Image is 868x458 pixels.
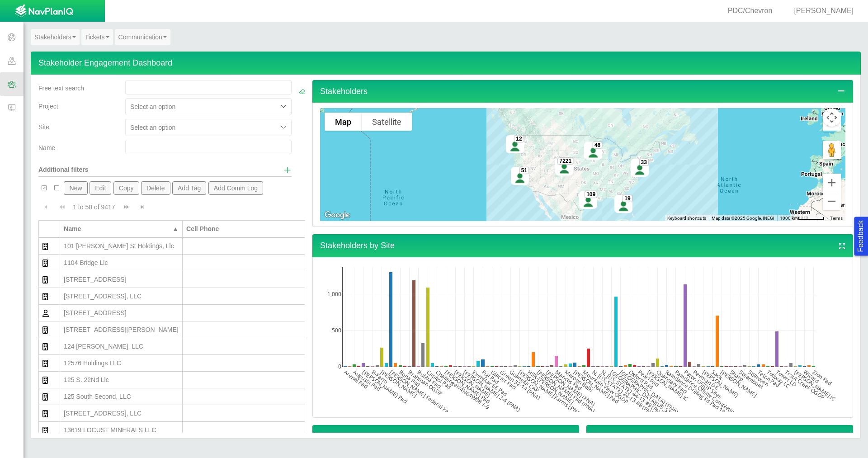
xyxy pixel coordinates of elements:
div: Stakeholders [312,103,853,227]
div: 33 [639,159,649,166]
td: Organization [39,422,60,439]
div: 1 to 50 of 9417 [69,203,118,215]
h4: Stakeholder Engagement Dashboard [31,52,861,75]
img: CRM_Stakeholders$CRM_Images$building_regular.svg [42,343,48,350]
td: Organization [39,271,60,288]
img: CRM_Stakeholders$CRM_Images$building_regular.svg [42,260,48,267]
div: 12576 Holdings LLC [64,359,179,368]
td: Organization [39,321,60,338]
div: 125 S. 22Nd Llc [64,375,179,384]
img: CRM_Stakeholders$CRM_Images$user_regular.svg [42,310,49,317]
div: 13619 LOCUST MINERALS LLC [64,425,179,434]
h4: Communication by Purpose [312,425,579,448]
span: Project [38,103,58,110]
button: Zoom in [823,174,841,192]
a: Open this area in Google Maps (opens a new window) [322,209,352,221]
button: Show street map [325,113,362,131]
span: Free text search [38,85,84,92]
th: Cell Phone [183,220,305,238]
h4: Stakeholders by Site [312,234,853,257]
th: Name [60,220,183,238]
img: Google [322,209,352,221]
td: 13604 KRAMERIA ST, LLC [60,405,183,422]
span: Name [38,144,55,151]
a: Stakeholders [31,29,80,45]
span: PDC/Chevron [728,7,773,14]
td: Organization [39,405,60,422]
img: CRM_Stakeholders$CRM_Images$building_regular.svg [42,276,48,283]
img: CRM_Stakeholders$CRM_Images$building_regular.svg [42,243,48,250]
div: 46 [593,142,602,149]
button: Keyboard shortcuts [667,215,706,222]
td: 121 Mather Circle, Llc [60,321,183,338]
img: CRM_Stakeholders$CRM_Images$building_regular.svg [42,377,48,384]
button: Edit [90,181,112,195]
button: Show satellite imagery [362,113,412,131]
span: Site [38,123,49,131]
td: 111 S 3Rd St Llc [60,271,183,288]
button: Map camera controls [823,109,841,127]
td: 125 S. 22Nd Llc [60,372,183,388]
button: Delete [141,181,170,195]
div: [STREET_ADDRESS], LLC [64,409,179,418]
h4: Communication by Method [586,425,853,448]
td: 119 County Road 15, Tenant [60,305,183,321]
td: Organization [39,338,60,355]
img: CRM_Stakeholders$CRM_Images$building_regular.svg [42,293,48,300]
div: 12 [514,135,524,142]
div: 7221 [557,158,573,165]
div: 51 [519,167,529,175]
span: ▲ [172,225,179,232]
div: Additional filters [38,158,118,174]
a: View full screen [838,241,846,252]
img: UrbanGroupSolutionsTheme$USG_Images$logo.png [15,4,73,19]
td: 12576 Holdings LLC [60,355,183,372]
div: 101 [PERSON_NAME] St Holdings, Llc [64,241,179,250]
td: Organization [39,388,60,405]
div: [PERSON_NAME] [783,6,857,16]
img: CRM_Stakeholders$CRM_Images$building_regular.svg [42,360,48,367]
td: 125 South Second, LLC [60,388,183,405]
button: Go to last page [135,198,150,216]
img: CRM_Stakeholders$CRM_Images$building_regular.svg [42,393,48,401]
button: Add Comm Log [208,181,264,195]
div: Cell Phone [186,224,301,233]
button: Feedback [854,217,868,255]
td: Organization [39,355,60,372]
div: [STREET_ADDRESS], LLC [64,292,179,301]
td: Stakeholder [39,305,60,321]
a: View full screen [838,432,846,443]
div: 124 [PERSON_NAME], LLC [64,342,179,351]
td: 118 N. 1ST STREET, LLC [60,288,183,305]
div: 1104 Bridge Llc [64,258,179,267]
button: Map Scale: 1000 km per 55 pixels [777,215,827,221]
button: Drag Pegman onto the map to open Street View [823,141,841,159]
img: CRM_Stakeholders$CRM_Images$building_regular.svg [42,326,48,334]
div: 125 South Second, LLC [64,392,179,401]
a: View full screen [564,432,572,443]
div: Name [64,224,170,233]
td: Organization [39,255,60,271]
button: Copy [113,181,139,195]
div: 109 [585,191,597,198]
td: 101 Jessup St Holdings, Llc [60,238,183,255]
button: Add Tag [172,181,207,195]
div: [STREET_ADDRESS][PERSON_NAME] [64,325,179,334]
a: Show additional filters [283,165,292,176]
img: CRM_Stakeholders$CRM_Images$building_regular.svg [42,427,48,434]
div: 19 [623,195,632,202]
td: 124 N. RUTHERFORD, LLC [60,338,183,355]
td: Organization [39,238,60,255]
div: [STREET_ADDRESS] [64,275,179,284]
td: Organization [39,288,60,305]
a: Communication [115,29,170,45]
div: [STREET_ADDRESS] [64,308,179,317]
button: Zoom out [823,192,841,210]
div: Pagination [38,198,305,216]
a: Tickets [81,29,113,45]
td: 13619 LOCUST MINERALS LLC [60,422,183,439]
h4: Stakeholders [312,80,853,103]
a: Clear Filters [299,87,305,96]
span: Map data ©2025 Google, INEGI [712,216,774,221]
button: New [64,181,87,195]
